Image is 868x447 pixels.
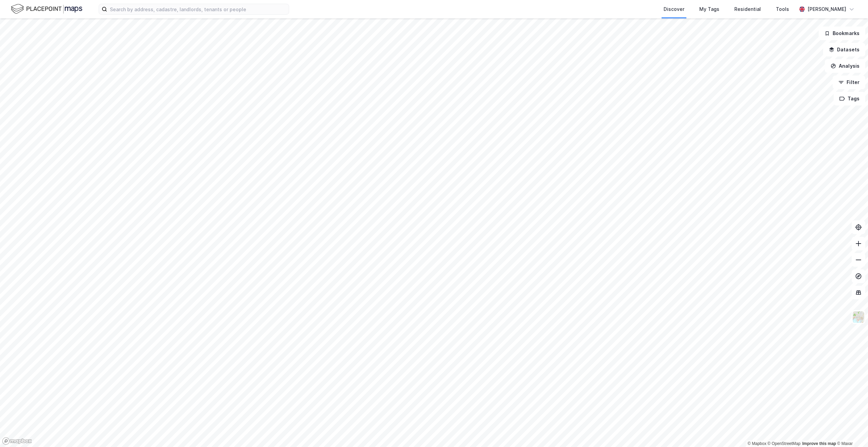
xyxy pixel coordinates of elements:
div: Discover [664,5,684,13]
a: Mapbox homepage [2,437,32,445]
a: Improve this map [802,441,836,446]
button: Analysis [825,59,865,73]
button: Datasets [823,43,865,56]
button: Tags [834,92,865,105]
button: Filter [833,76,865,89]
img: Z [852,311,865,324]
div: Residential [734,5,761,13]
div: Tools [776,5,789,13]
button: Bookmarks [819,27,865,40]
img: logo.f888ab2527a4732fd821a326f86c7f29.svg [11,3,82,15]
input: Search by address, cadastre, landlords, tenants or people [107,4,289,14]
a: Mapbox [748,441,766,446]
iframe: Chat Widget [834,414,868,447]
div: [PERSON_NAME] [807,5,846,13]
a: OpenStreetMap [768,441,801,446]
div: My Tags [699,5,719,13]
